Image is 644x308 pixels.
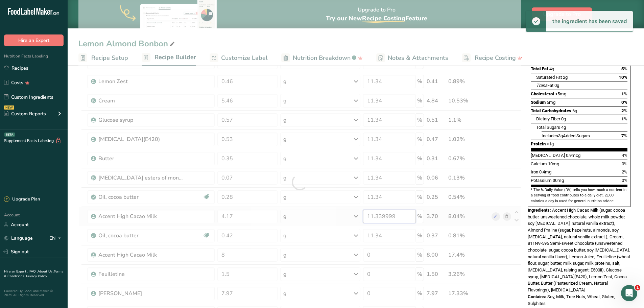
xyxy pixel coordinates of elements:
span: 0% [622,161,627,166]
span: 2% [621,108,627,113]
span: Potassium [531,178,552,183]
span: 4g [561,125,566,130]
span: 0g [561,116,566,121]
span: [MEDICAL_DATA] [531,153,565,158]
div: Powered By FoodLabelMaker © 2025 All Rights Reserved [4,289,64,297]
a: Language [4,232,33,244]
span: Total Carbohydrates [531,108,571,113]
span: Protein [531,141,546,146]
span: Accent High Cacao Milk (sugar, cocoa butter, unsweetened chocolate, whole milk powder, soy [MEDIC... [528,208,630,292]
span: 5mg [547,100,555,105]
span: Ingredients: [528,208,551,213]
span: 6g [572,108,577,113]
span: 30mg [553,178,564,183]
div: EN [49,234,64,242]
a: FAQ . [29,269,38,274]
div: NEW [4,105,14,110]
span: 0% [621,100,627,105]
div: the ingredient has been saved [546,11,633,31]
a: Recipe Costing [462,50,522,66]
span: Sodium [531,100,546,105]
span: 1% [621,91,627,96]
span: 2g [563,75,568,80]
span: <1g [547,141,554,146]
span: Fat [536,83,553,88]
span: Total Sugars [536,125,560,130]
button: Upgrade to Pro [532,7,592,21]
div: Upgrade Plan [4,196,40,203]
i: Trans [536,83,547,88]
a: Privacy Policy [26,274,47,279]
a: About Us . [38,269,54,274]
span: 2% [622,169,627,174]
span: 0g [554,83,559,88]
span: 0% [622,178,627,183]
iframe: Intercom live chat [621,285,637,301]
button: Hire an Expert [4,34,64,46]
div: BETA [4,133,15,137]
span: 4% [622,153,627,158]
span: 3g [558,133,563,138]
span: 7% [621,133,627,138]
span: 5% [621,66,627,71]
span: Dietary Fiber [536,116,560,121]
span: Contains: [528,294,546,299]
span: Upgrade to Pro [543,10,581,18]
span: 0.9mcg [566,153,580,158]
span: Iron [531,169,538,174]
span: 4g [549,66,554,71]
span: Includes Added Sugars [542,133,590,138]
div: Custom Reports [4,110,46,117]
span: 1 [635,285,640,290]
span: Total Fat [531,66,548,71]
a: Terms & Conditions . [4,269,63,279]
span: 10mg [548,161,559,166]
span: Calcium [531,161,547,166]
span: Soy, Milk, Tree Nuts, Wheat, Gluten, Sulphites [528,294,615,306]
span: <5mg [555,91,566,96]
span: 1% [621,116,627,121]
span: 10% [619,75,627,80]
span: Cholesterol [531,91,554,96]
a: Hire an Expert . [4,269,28,274]
section: * The % Daily Value (DV) tells you how much a nutrient in a serving of food contributes to a dail... [531,187,627,204]
span: Saturated Fat [536,75,562,80]
span: 0.4mg [539,169,551,174]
